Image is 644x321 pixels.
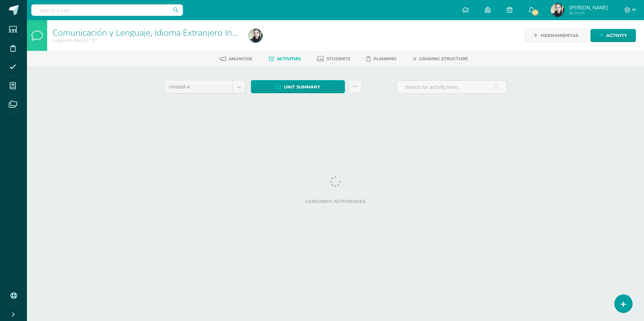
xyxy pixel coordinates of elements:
[374,56,397,61] span: Planning
[317,53,350,64] a: Students
[569,4,608,11] span: [PERSON_NAME]
[251,80,345,93] a: Unit summary
[525,29,587,42] a: Herramientas
[419,56,468,61] span: Grading structure
[532,9,539,16] span: 233
[284,81,320,93] span: Unit summary
[541,29,578,42] span: Herramientas
[413,53,468,64] a: Grading structure
[164,80,245,93] a: Unidad 4
[268,53,301,64] a: Activities
[53,37,241,43] div: Segundo Básico 'D'
[277,56,301,61] span: Activities
[551,3,564,17] img: 464bce3dffee38d2bb2667354865907a.png
[31,4,183,16] input: Search a user…
[366,53,397,64] a: Planning
[606,29,627,42] span: Activity
[53,27,247,38] a: Comunicación y Lenguaje, Idioma Extranjero Inglés
[164,199,507,204] label: Cargando actividades
[169,80,227,93] span: Unidad 4
[590,29,636,42] a: Activity
[397,80,507,94] input: Search for activity here…
[220,53,252,64] a: Anuncios
[327,56,350,61] span: Students
[229,56,252,61] span: Anuncios
[249,29,262,42] img: 464bce3dffee38d2bb2667354865907a.png
[53,28,241,37] h1: Comunicación y Lenguaje, Idioma Extranjero Inglés
[569,10,608,16] span: Mi Perfil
